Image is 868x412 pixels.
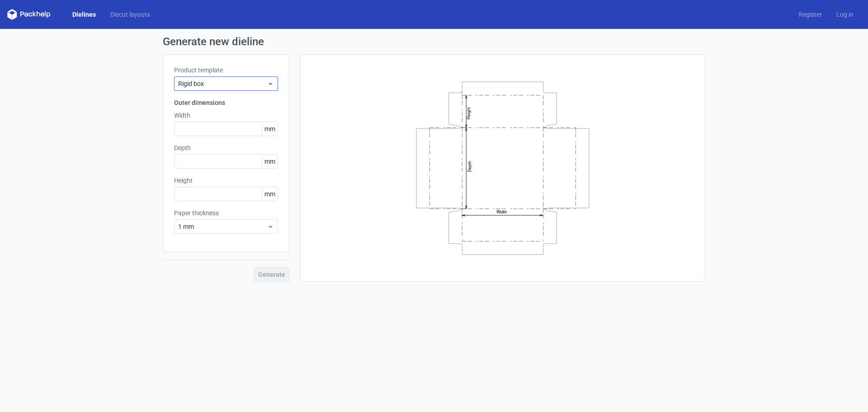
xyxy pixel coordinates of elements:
span: Rigid box [178,79,267,88]
span: mm [262,122,278,136]
label: Product template [174,66,278,75]
label: Height [174,176,278,185]
label: Depth [174,143,278,152]
span: mm [262,155,278,168]
a: Log in [829,10,861,19]
text: Width [496,209,507,214]
h3: Outer dimensions [174,98,278,107]
label: Paper thickness [174,208,278,218]
a: Dielines [65,10,103,19]
a: Diecut layouts [103,10,157,19]
span: 1 mm [178,222,267,231]
a: Register [792,10,829,19]
h1: Generate new dieline [163,36,705,47]
label: Width [174,111,278,120]
span: mm [262,187,278,201]
text: Height [466,107,471,119]
text: Depth [467,161,472,171]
